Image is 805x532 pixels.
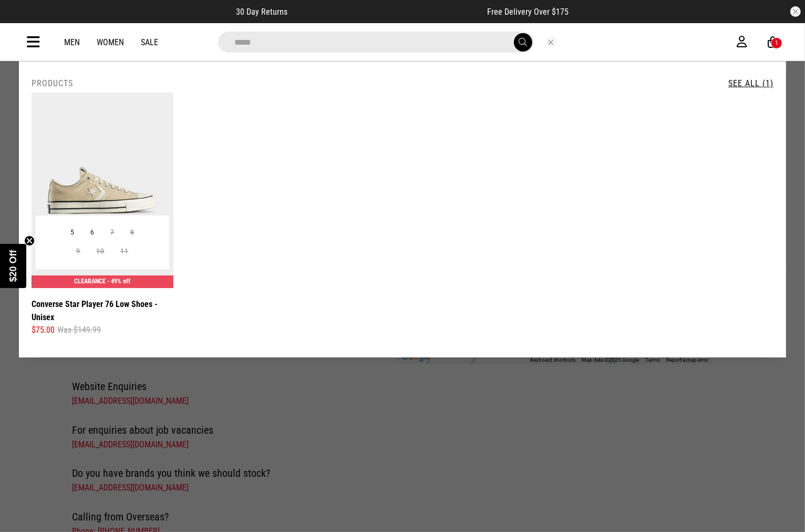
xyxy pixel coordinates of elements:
[112,242,137,261] button: 11
[102,223,122,242] button: 7
[63,223,82,242] button: 5
[309,6,467,17] iframe: Customer reviews powered by Trustpilot
[122,223,142,242] button: 8
[236,7,288,17] span: 30 Day Returns
[108,278,131,285] span: - 49% off
[8,4,40,36] button: Open LiveChat chat widget
[32,324,55,336] span: $75.00
[75,278,106,285] span: CLEARANCE
[24,236,35,246] button: Close teaser
[8,250,18,282] span: $20 Off
[88,242,112,261] button: 10
[728,78,773,88] a: See All (1)
[68,242,88,261] button: 9
[488,7,569,17] span: Free Delivery Over $175
[768,37,778,48] a: 1
[32,78,73,88] h2: Products
[32,298,173,324] a: Converse Star Player 76 Low Shoes - Unisex
[32,93,173,288] img: Converse Star Player 76 Low Shoes - Unisex in White
[97,37,124,47] a: Women
[82,223,102,242] button: 6
[545,36,557,48] button: Close search
[64,37,80,47] a: Men
[141,37,158,47] a: Sale
[57,324,101,336] span: Was $149.99
[775,39,778,47] div: 1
